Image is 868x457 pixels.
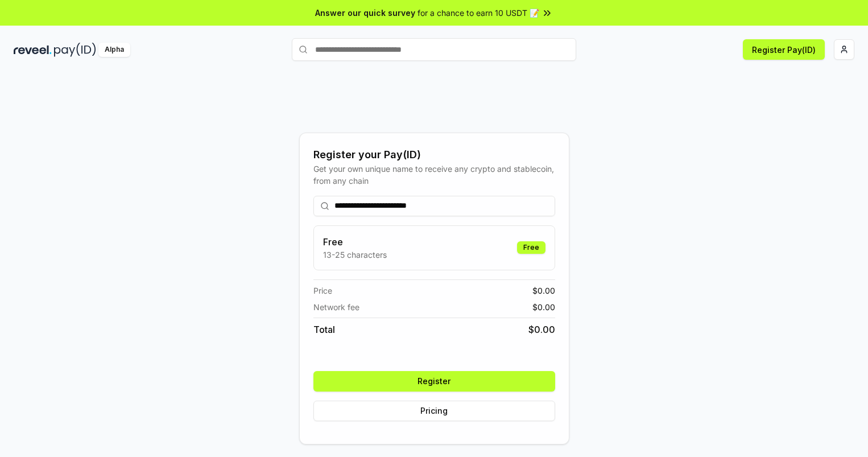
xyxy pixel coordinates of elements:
[313,147,555,163] div: Register your Pay(ID)
[532,285,555,297] span: $ 0.00
[14,43,52,57] img: reveel_dark
[517,241,545,254] div: Free
[323,249,387,261] p: 13-25 characters
[323,235,387,249] h3: Free
[54,43,96,57] img: pay_id
[313,371,555,392] button: Register
[528,323,555,336] span: $ 0.00
[313,301,359,313] span: Network fee
[532,301,555,313] span: $ 0.00
[313,323,335,336] span: Total
[313,401,555,421] button: Pricing
[313,163,555,187] div: Get your own unique name to receive any crypto and stablecoin, from any chain
[313,285,332,297] span: Price
[98,43,130,57] div: Alpha
[418,7,539,19] span: for a chance to earn 10 USDT 📝
[315,7,415,19] span: Answer our quick survey
[743,39,825,60] button: Register Pay(ID)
